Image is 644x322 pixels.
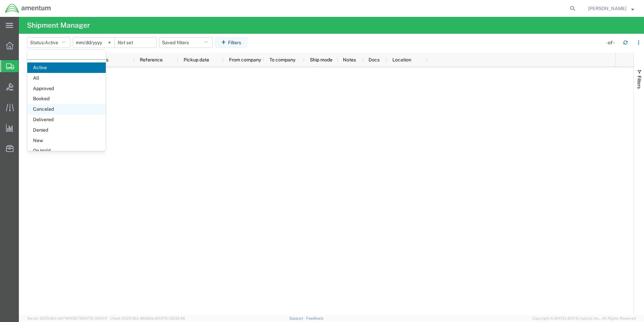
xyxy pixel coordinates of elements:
[289,316,306,320] a: Support
[157,316,185,320] span: [DATE] 09:32:48
[27,114,106,125] span: Delivered
[184,57,209,62] span: Pickup date
[27,316,107,320] span: Server: 2025.18.0-dd719145275
[269,57,295,62] span: To company
[310,57,332,62] span: Ship mode
[27,93,106,104] span: Booked
[215,37,247,48] button: Filters
[27,145,106,156] span: On Hold
[82,316,107,320] span: [DATE] 09:51:11
[27,135,106,146] span: New
[588,4,635,12] button: [PERSON_NAME]
[368,57,380,62] span: Docs
[45,40,58,45] span: Active
[532,316,636,321] span: Copyright © [DATE]-[DATE] Agistix Inc., All Rights Reserved
[27,37,70,48] button: Status:Active
[159,37,213,48] button: Saved filters
[343,57,356,62] span: Notes
[27,17,90,34] h4: Shipment Manager
[27,125,106,135] span: Denied
[110,316,185,320] span: Client: 2025.18.0-9839db4
[306,316,323,320] a: Feedback
[27,83,106,94] span: Approved
[588,5,626,12] span: Valentin Ortega
[140,57,163,62] span: Reference
[637,76,642,89] span: Filters
[392,57,411,62] span: Location
[27,73,106,83] span: All
[115,37,156,48] input: Not set
[229,57,261,62] span: From company
[5,3,51,14] img: logo
[27,104,106,114] span: Canceled
[27,62,106,73] span: Active
[606,39,618,46] div: - of -
[73,37,115,48] input: Not set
